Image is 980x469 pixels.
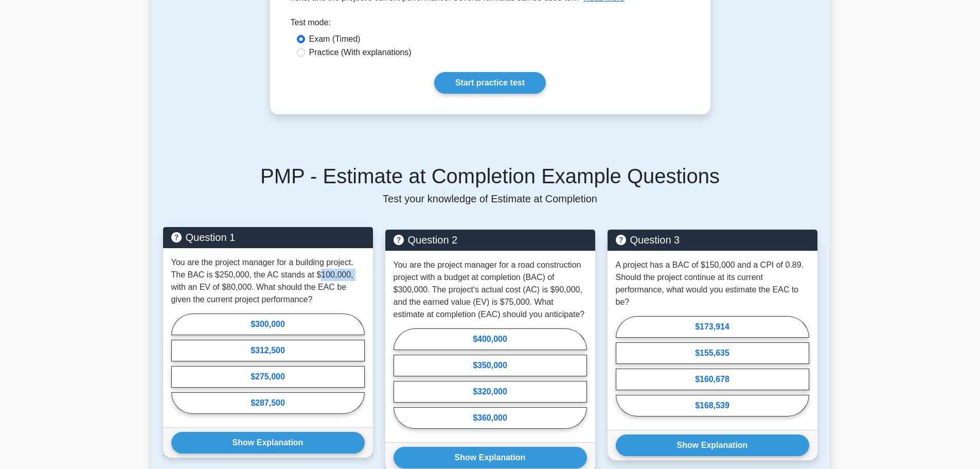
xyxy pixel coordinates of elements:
label: Practice (With explanations) [309,46,412,59]
label: $160,678 [616,369,809,390]
label: $350,000 [394,355,587,376]
button: Show Explanation [171,432,365,454]
label: $287,500 [171,392,365,414]
label: $320,000 [394,381,587,403]
p: Test your knowledge of Estimate at Completion [163,193,817,205]
h5: Question 1 [171,231,365,244]
p: You are the project manager for a road construction project with a budget at completion (BAC) of ... [394,259,587,321]
button: Show Explanation [394,447,587,468]
label: $400,000 [394,328,587,350]
a: Start practice test [434,72,546,94]
label: $312,500 [171,340,365,361]
button: Show Explanation [616,435,809,456]
h5: PMP - Estimate at Completion Example Questions [163,164,817,188]
h5: Question 3 [616,234,809,246]
div: Test mode: [291,16,690,33]
label: $155,635 [616,342,809,364]
label: $173,914 [616,316,809,338]
p: You are the project manager for a building project. The BAC is $250,000, the AC stands at $100,00... [171,256,365,306]
label: $300,000 [171,314,365,335]
label: $360,000 [394,407,587,429]
h5: Question 2 [394,234,587,246]
p: A project has a BAC of $150,000 and a CPI of 0.89. Should the project continue at its current per... [616,259,809,308]
label: $168,539 [616,395,809,416]
label: $275,000 [171,366,365,388]
label: Exam (Timed) [309,33,361,45]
